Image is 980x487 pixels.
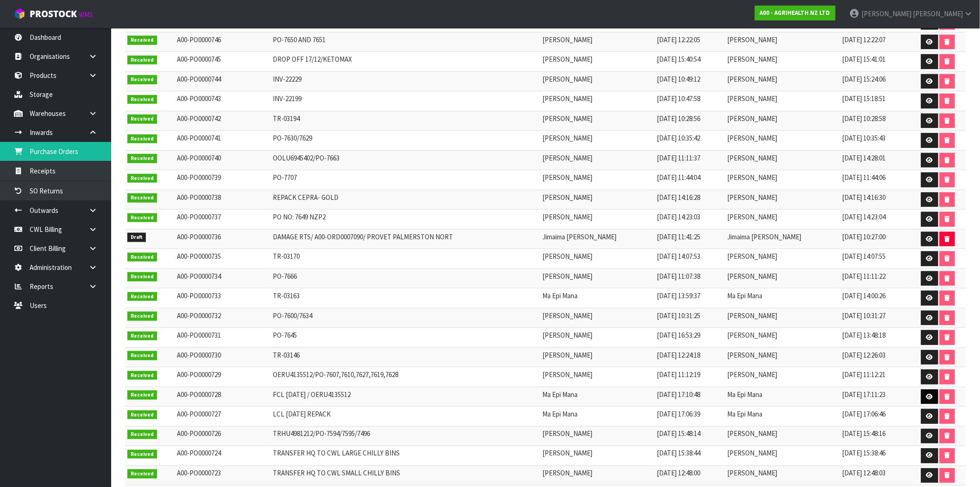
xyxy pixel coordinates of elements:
span: Received [127,430,157,439]
span: Received [127,56,157,65]
td: A00-PO0000741 [175,131,270,151]
span: [PERSON_NAME] [727,469,777,478]
span: [PERSON_NAME] [727,134,777,142]
span: Received [127,193,157,203]
span: [PERSON_NAME] [542,370,592,379]
td: A00-PO0000731 [175,328,270,348]
span: [PERSON_NAME] [542,55,592,64]
td: A00-PO0000742 [175,111,270,131]
span: [DATE] 15:48:16 [842,429,886,438]
span: [DATE] 12:24:18 [657,351,701,359]
span: Received [127,253,157,262]
td: LCL [DATE] REPACK [270,407,540,427]
td: A00-PO0000728 [175,387,270,407]
td: TRHU4981212/PO-7594/7595/7496 [270,426,540,446]
span: [PERSON_NAME] [542,35,592,44]
span: Ma Epi Mana [727,410,762,418]
span: [PERSON_NAME] [727,449,777,458]
span: Received [127,95,157,104]
td: DROP OFF 17/12/KETOMAX [270,52,540,72]
td: REPACK CEPRA- GOLD [270,190,540,210]
span: Received [127,36,157,45]
td: PO-7600/7634 [270,308,540,328]
span: [PERSON_NAME] [727,331,777,340]
span: [DATE] 16:53:29 [657,331,701,340]
span: [DATE] 17:06:46 [842,410,886,418]
span: [PERSON_NAME] [542,272,592,281]
span: Jimaima [PERSON_NAME] [542,232,616,241]
td: A00-PO0000737 [175,210,270,230]
span: [PERSON_NAME] [542,469,592,478]
td: A00-PO0000726 [175,426,270,446]
span: Received [127,154,157,163]
td: INV-22229 [270,71,540,91]
span: [DATE] 12:48:03 [842,469,886,478]
td: A00-PO0000727 [175,407,270,427]
span: Received [127,351,157,360]
span: [DATE] 11:07:38 [657,272,701,281]
span: Received [127,469,157,479]
td: A00-PO0000723 [175,466,270,486]
span: [DATE] 11:11:37 [657,154,701,162]
td: A00-PO0000730 [175,347,270,367]
span: [DATE] 10:28:56 [657,114,701,123]
td: TR-03194 [270,111,540,131]
span: [PERSON_NAME] [542,252,592,261]
span: [DATE] 12:22:05 [657,35,701,44]
small: WMS [79,10,93,19]
span: [PERSON_NAME] [542,311,592,320]
span: [DATE] 15:38:46 [842,449,886,458]
span: Received [127,292,157,301]
span: [DATE] 14:07:55 [842,252,886,261]
span: [PERSON_NAME] [727,75,777,83]
td: PO-7666 [270,269,540,288]
span: [DATE] 10:31:25 [657,311,701,320]
td: TR-03170 [270,249,540,269]
span: [PERSON_NAME] [727,35,777,44]
span: [PERSON_NAME] [727,55,777,64]
td: A00-PO0000732 [175,308,270,328]
td: PO-7650 AND 7651 [270,32,540,52]
span: [PERSON_NAME] [727,94,777,103]
span: [PERSON_NAME] [727,272,777,281]
span: Received [127,272,157,282]
span: [DATE] 12:26:03 [842,351,886,359]
a: A00 - AGRIHEALTH NZ LTD [755,6,836,20]
span: [DATE] 14:23:03 [657,212,701,221]
td: A00-PO0000724 [175,446,270,466]
span: [PERSON_NAME] [727,252,777,261]
span: [DATE] 10:27:00 [842,232,886,241]
td: PO-7630/7629 [270,131,540,151]
td: OERU4135512/PO-7607,7610,7627,7619,7628 [270,367,540,387]
td: A00-PO0000733 [175,288,270,308]
td: A00-PO0000743 [175,91,270,111]
td: A00-PO0000740 [175,150,270,170]
span: [DATE] 11:41:25 [657,232,701,241]
span: Ma Epi Mana [727,390,762,399]
span: [DATE] 17:06:39 [657,410,701,418]
span: [DATE] 11:44:06 [842,173,886,182]
span: [PERSON_NAME] [727,212,777,221]
span: [PERSON_NAME] [542,134,592,142]
td: INV-22199 [270,91,540,111]
span: [DATE] 10:47:58 [657,94,701,103]
span: [PERSON_NAME] [727,173,777,182]
span: [DATE] 15:40:54 [657,55,701,64]
span: Received [127,75,157,84]
span: Received [127,410,157,420]
span: [PERSON_NAME] [542,173,592,182]
span: [PERSON_NAME] [542,94,592,103]
td: A00-PO0000734 [175,269,270,288]
span: [PERSON_NAME] [542,429,592,438]
span: [DATE] 14:00:26 [842,291,886,300]
span: [DATE] 11:12:21 [842,370,886,379]
span: [DATE] 14:23:04 [842,212,886,221]
td: DAMAGE RTS/ A00-ORD0007090/ PROVET PALMERSTON NORT [270,229,540,249]
span: [PERSON_NAME] [727,114,777,123]
td: TRANSFER HQ TO CWL LARGE CHILLY BINS [270,446,540,466]
span: [DATE] 15:38:44 [657,449,701,458]
span: [DATE] 14:28:01 [842,154,886,162]
span: [PERSON_NAME] [727,370,777,379]
span: Jimaima [PERSON_NAME] [727,232,801,241]
span: [PERSON_NAME] [542,331,592,340]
